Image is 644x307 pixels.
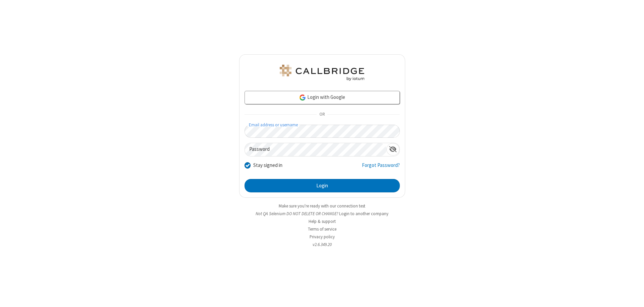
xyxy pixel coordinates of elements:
a: Help & support [309,219,336,224]
input: Email address or username [245,125,400,138]
label: Stay signed in [253,162,282,169]
a: Login with Google [245,91,400,104]
div: Show password [386,143,399,156]
a: Privacy policy [310,234,335,240]
a: Forgot Password? [362,162,400,174]
span: OR [317,110,327,119]
button: Login [245,179,400,192]
input: Password [245,143,386,156]
a: Make sure you're ready with our connection test [279,203,365,209]
li: v2.6.349.20 [239,241,405,248]
li: Not QA Selenium DO NOT DELETE OR CHANGE? [239,210,405,217]
a: Terms of service [308,226,336,232]
img: QA Selenium DO NOT DELETE OR CHANGE [278,65,366,81]
img: google-icon.png [299,94,306,101]
button: Login to another company [339,210,388,217]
